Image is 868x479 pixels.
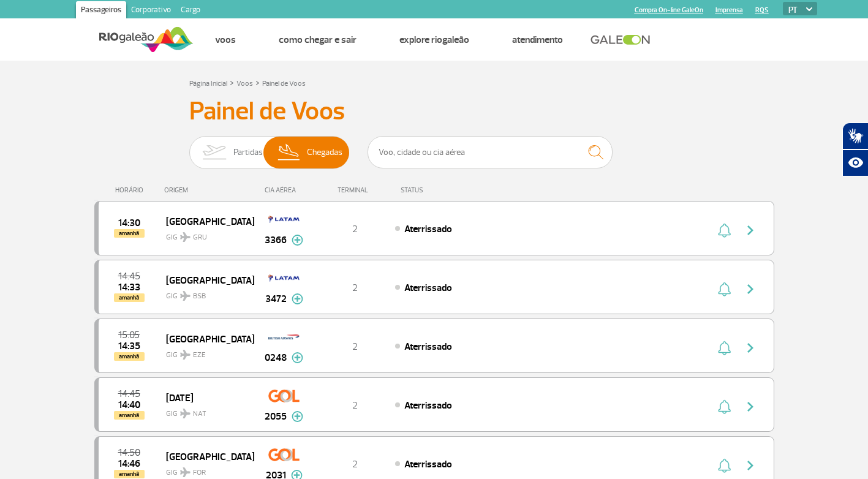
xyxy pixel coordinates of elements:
a: RQS [755,6,769,14]
span: 2 [352,458,358,470]
img: seta-direita-painel-voo.svg [743,282,758,296]
span: amanhã [114,229,145,238]
a: Atendimento [512,34,563,46]
span: GIG [166,461,244,478]
img: mais-info-painel-voo.svg [292,411,303,422]
span: 3366 [265,233,287,247]
span: [GEOGRAPHIC_DATA] [166,213,244,229]
span: GIG [166,284,244,302]
input: Voo, cidade ou cia aérea [368,136,613,168]
img: destiny_airplane.svg [180,232,191,242]
span: 2 [352,223,358,235]
span: 2025-08-27 14:30:00 [118,219,140,227]
span: 2025-08-27 14:45:00 [118,390,140,398]
span: [GEOGRAPHIC_DATA] [166,448,244,464]
img: destiny_airplane.svg [180,291,191,301]
img: sino-painel-voo.svg [718,282,731,296]
span: [GEOGRAPHIC_DATA] [166,331,244,347]
span: amanhã [114,411,145,420]
div: HORÁRIO [98,186,165,194]
span: 3472 [265,292,287,306]
a: Passageiros [76,1,126,21]
div: ORIGEM [164,186,254,194]
span: 2 [352,282,358,294]
img: seta-direita-painel-voo.svg [743,458,758,473]
span: EZE [193,350,206,361]
a: Explore RIOgaleão [399,34,469,46]
span: 0248 [265,350,287,365]
span: Aterrissado [404,458,452,470]
a: Compra On-line GaleOn [635,6,703,14]
a: > [255,75,260,89]
a: Voos [236,79,253,88]
img: slider-desembarque [271,137,308,168]
a: > [230,75,234,89]
h3: Painel de Voos [189,96,679,127]
span: amanhã [114,293,145,302]
img: seta-direita-painel-voo.svg [743,341,758,355]
span: Aterrissado [404,223,452,235]
a: Cargo [176,1,205,21]
img: slider-embarque [195,137,233,168]
span: Aterrissado [404,341,452,353]
span: 2025-08-27 14:46:15 [118,459,140,468]
span: amanhã [114,470,145,478]
img: sino-painel-voo.svg [718,399,731,414]
a: Como chegar e sair [279,34,357,46]
img: destiny_airplane.svg [180,350,191,360]
span: GIG [166,343,244,361]
button: Abrir recursos assistivos. [842,149,868,176]
span: 2025-08-27 14:45:00 [118,272,140,281]
img: destiny_airplane.svg [180,467,191,477]
span: [GEOGRAPHIC_DATA] [166,272,244,288]
a: Voos [215,34,236,46]
img: sino-painel-voo.svg [718,223,731,238]
span: 2025-08-27 14:35:00 [118,342,140,350]
img: destiny_airplane.svg [180,409,191,418]
span: 2025-08-27 14:33:44 [118,283,140,292]
span: BSB [193,291,206,302]
div: TERMINAL [315,186,394,194]
img: seta-direita-painel-voo.svg [743,223,758,238]
span: Aterrissado [404,282,452,294]
img: seta-direita-painel-voo.svg [743,399,758,414]
div: Plugin de acessibilidade da Hand Talk. [842,123,868,176]
span: [DATE] [166,390,244,405]
a: Página Inicial [189,79,227,88]
span: FOR [193,467,206,478]
a: Painel de Voos [262,79,306,88]
a: Imprensa [715,6,743,14]
span: 2025-08-27 15:05:00 [118,331,140,339]
span: 2 [352,399,358,412]
span: GRU [193,232,207,243]
img: mais-info-painel-voo.svg [292,293,303,304]
span: 2025-08-27 14:50:00 [118,448,140,457]
button: Abrir tradutor de língua de sinais. [842,123,868,149]
span: Partidas [233,137,263,168]
span: GIG [166,402,244,420]
span: 2055 [265,409,287,424]
img: sino-painel-voo.svg [718,341,731,355]
span: Aterrissado [404,399,452,412]
img: mais-info-painel-voo.svg [292,235,303,246]
img: mais-info-painel-voo.svg [292,352,303,363]
img: sino-painel-voo.svg [718,458,731,473]
span: 2025-08-27 14:40:00 [118,401,140,409]
div: STATUS [394,186,494,194]
span: amanhã [114,352,145,361]
span: NAT [193,409,206,420]
span: 2 [352,341,358,353]
span: GIG [166,225,244,243]
span: Chegadas [307,137,342,168]
div: CIA AÉREA [254,186,315,194]
a: Corporativo [126,1,176,21]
